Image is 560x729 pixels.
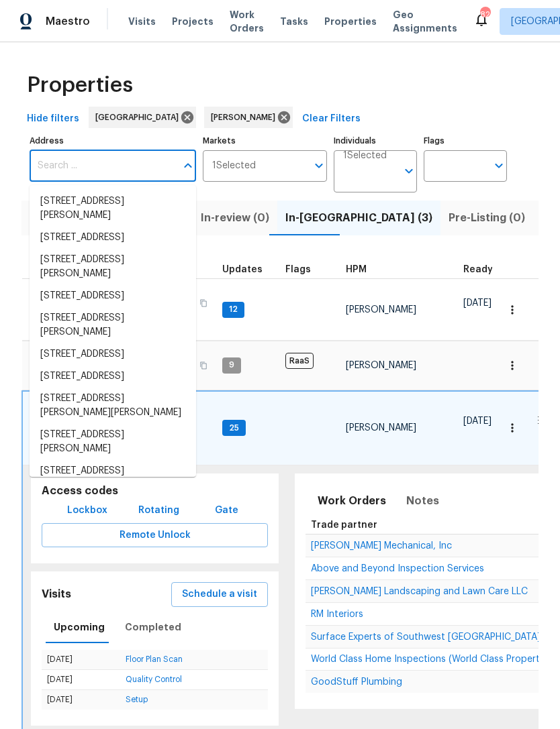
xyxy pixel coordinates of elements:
a: RM Interiors [311,610,363,618]
td: [DATE] [42,690,120,710]
span: Visits [128,15,156,28]
label: Flags [424,137,507,145]
span: Surface Experts of Southwest [GEOGRAPHIC_DATA] [311,632,541,642]
span: Properties [27,78,133,92]
label: Markets [203,137,328,145]
span: [PERSON_NAME] [211,111,281,124]
span: Remote Unlock [52,527,257,544]
span: [DATE] [463,416,492,426]
a: GoodStuff Plumbing [311,678,402,686]
button: Rotating [133,498,185,523]
li: [STREET_ADDRESS] [30,460,196,482]
span: 1 Selected [212,160,256,172]
span: [GEOGRAPHIC_DATA] [95,111,184,124]
button: Lockbox [62,498,113,523]
td: [DATE] [42,669,120,689]
span: Work Orders [230,8,264,35]
h5: Visits [42,587,71,602]
li: [STREET_ADDRESS][PERSON_NAME] [30,249,196,285]
a: [PERSON_NAME] Landscaping and Lawn Care LLC [311,587,528,596]
span: Upcoming [54,619,105,636]
button: Open [400,162,418,180]
span: [PERSON_NAME] Mechanical, Inc [311,541,452,551]
span: Above and Beyond Inspection Services [311,564,484,573]
span: Flags [285,265,311,274]
span: [DATE] [463,298,492,308]
a: Quality Control [126,675,182,683]
li: [STREET_ADDRESS] [30,227,196,249]
li: [STREET_ADDRESS][PERSON_NAME] [30,424,196,460]
span: Gate [210,502,242,519]
button: Gate [205,498,248,523]
span: Clear Filters [302,111,361,127]
a: Surface Experts of Southwest [GEOGRAPHIC_DATA] [311,633,541,641]
span: Trade partner [311,520,377,530]
span: Pre-Listing (0) [449,209,525,227]
div: 82 [480,8,489,21]
li: [STREET_ADDRESS] [30,285,196,307]
span: Completed [125,619,181,636]
span: [PERSON_NAME] Landscaping and Lawn Care LLC [311,587,528,596]
span: In-[GEOGRAPHIC_DATA] (3) [285,209,432,227]
span: Tasks [280,17,308,26]
span: [PERSON_NAME] [346,423,416,433]
span: RM Interiors [311,610,363,619]
span: Properties [324,15,377,28]
h5: Access codes [42,484,268,498]
td: [DATE] [42,650,120,670]
div: [GEOGRAPHIC_DATA] [89,107,196,128]
span: In-review (0) [201,209,269,227]
a: [PERSON_NAME] Mechanical, Inc [311,542,452,550]
span: Work Orders [318,492,386,510]
span: Projects [172,15,214,28]
button: Close [179,156,197,175]
span: Maestro [46,15,90,28]
span: Notes [406,492,439,510]
span: Geo Assignments [393,8,457,35]
span: HPM [346,265,367,274]
li: [STREET_ADDRESS] [30,343,196,366]
div: Earliest renovation start date (first business day after COE or Checkout) [463,265,505,274]
span: 25 [224,423,244,434]
span: Hide filters [27,111,79,127]
a: Above and Beyond Inspection Services [311,565,484,573]
li: [STREET_ADDRESS][PERSON_NAME] [30,307,196,343]
button: Hide filters [21,107,85,131]
button: Clear Filters [297,107,366,131]
span: [PERSON_NAME] [346,361,416,370]
span: RaaS [285,353,314,369]
button: Open [489,156,508,175]
span: 1 Selected [343,150,387,162]
li: [STREET_ADDRESS][PERSON_NAME][PERSON_NAME] [30,388,196,424]
label: Individuals [334,137,417,145]
span: Lockbox [67,502,107,519]
span: 12 [224,304,243,315]
span: Schedule a visit [182,586,257,603]
span: [PERSON_NAME] [346,305,416,315]
button: Schedule a visit [171,582,268,607]
button: Open [310,156,328,175]
span: Updates [222,265,263,274]
label: Address [30,137,196,145]
a: Setup [126,695,148,704]
span: GoodStuff Plumbing [311,677,402,687]
li: [STREET_ADDRESS][PERSON_NAME] [30,190,196,227]
span: Ready [463,265,493,274]
button: Remote Unlock [42,523,268,548]
div: [PERSON_NAME] [204,107,293,128]
li: [STREET_ADDRESS] [30,366,196,388]
input: Search ... [30,150,176,182]
span: 9 [224,359,240,371]
span: Rotating [138,502,179,519]
a: Floor Plan Scan [126,655,183,663]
